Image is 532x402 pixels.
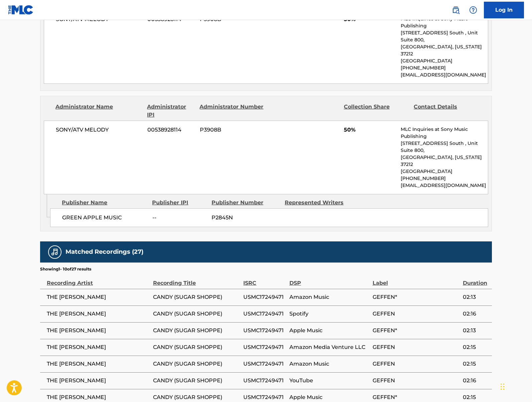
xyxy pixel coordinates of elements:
span: CANDY (SUGAR SHOPPE) [153,393,240,401]
p: [STREET_ADDRESS] South , Unit Suite 800, [401,29,488,43]
span: 02:13 [463,327,489,335]
span: CANDY (SUGAR SHOPPE) [153,293,240,301]
span: USMC17249471 [243,393,286,401]
span: USMC17249471 [243,310,286,318]
span: USMC17249471 [243,360,286,368]
p: [GEOGRAPHIC_DATA], [US_STATE] 37212 [401,43,488,57]
a: Public Search [449,3,462,17]
span: 00538928114 [147,126,195,134]
p: [PHONE_NUMBER] [401,175,488,182]
p: [GEOGRAPHIC_DATA], [US_STATE] 37212 [401,154,488,168]
span: 02:16 [463,377,489,385]
span: 50% [344,126,396,134]
span: CANDY (SUGAR SHOPPE) [153,327,240,335]
span: GREEN APPLE MUSIC [62,214,147,222]
span: 02:13 [463,293,489,301]
span: CANDY (SUGAR SHOPPE) [153,360,240,368]
div: Administrator IPI [147,103,194,119]
span: THE [PERSON_NAME] [47,343,150,351]
span: THE [PERSON_NAME] [47,293,150,301]
img: search [452,6,460,14]
span: SONY/ATV MELODY [56,126,142,134]
div: Publisher Name [62,199,147,207]
span: 02:15 [463,343,489,351]
div: Administrator Name [55,103,142,119]
div: Help [467,3,480,17]
p: [PHONE_NUMBER] [401,64,488,71]
div: Publisher Number [212,199,280,207]
div: Collection Share [344,103,409,119]
iframe: Chat Widget [499,370,532,402]
img: help [469,6,477,14]
span: CANDY (SUGAR SHOPPE) [153,310,240,318]
div: Administrator Number [199,103,264,119]
span: THE [PERSON_NAME] [47,360,150,368]
p: [GEOGRAPHIC_DATA] [401,57,488,64]
div: Recording Title [153,272,240,287]
span: GEFFEN [373,310,459,318]
p: MLC Inquiries at Sony Music Publishing [401,15,488,29]
span: P2845N [212,214,280,222]
span: -- [152,214,207,222]
h5: Matched Recordings (27) [65,248,143,256]
span: 02:15 [463,360,489,368]
p: MLC Inquiries at Sony Music Publishing [401,126,488,140]
span: THE [PERSON_NAME] [47,327,150,335]
p: Showing 1 - 10 of 27 results [40,266,91,272]
span: USMC17249471 [243,327,286,335]
span: USMC17249471 [243,293,286,301]
div: Publisher IPI [152,199,207,207]
span: GEFFEN [373,343,459,351]
p: [EMAIL_ADDRESS][DOMAIN_NAME] [401,182,488,189]
span: THE [PERSON_NAME] [47,377,150,385]
div: DSP [289,272,369,287]
a: Log In [484,2,524,18]
span: USMC17249471 [243,377,286,385]
span: GEFFEN* [373,393,459,401]
span: CANDY (SUGAR SHOPPE) [153,377,240,385]
span: Amazon Music [289,293,369,301]
span: GEFFEN* [373,293,459,301]
p: [GEOGRAPHIC_DATA] [401,168,488,175]
div: Label [373,272,459,287]
img: MLC Logo [8,5,34,15]
p: [EMAIL_ADDRESS][DOMAIN_NAME] [401,71,488,78]
span: Spotify [289,310,369,318]
span: THE [PERSON_NAME] [47,393,150,401]
span: USMC17249471 [243,343,286,351]
span: Amazon Media Venture LLC [289,343,369,351]
span: Apple Music [289,327,369,335]
div: Duration [463,272,489,287]
div: Contact Details [414,103,479,119]
span: GEFFEN* [373,327,459,335]
span: CANDY (SUGAR SHOPPE) [153,343,240,351]
span: 02:15 [463,393,489,401]
span: THE [PERSON_NAME] [47,310,150,318]
span: Apple Music [289,393,369,401]
span: YouTube [289,377,369,385]
span: 02:16 [463,310,489,318]
img: Matched Recordings [51,248,59,256]
div: Drag [501,377,505,397]
div: Recording Artist [47,272,150,287]
span: GEFFEN [373,377,459,385]
div: Represented Writers [285,199,353,207]
span: Amazon Music [289,360,369,368]
div: ISRC [243,272,286,287]
p: [STREET_ADDRESS] South , Unit Suite 800, [401,140,488,154]
span: GEFFEN [373,360,459,368]
span: P3908B [200,126,265,134]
